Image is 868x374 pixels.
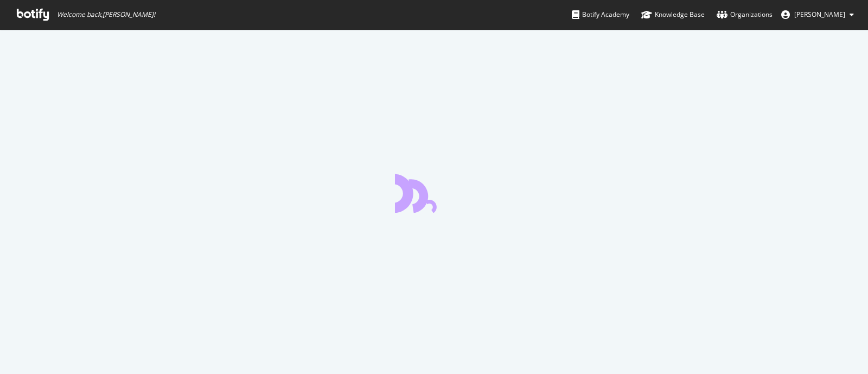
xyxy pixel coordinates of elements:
[57,10,155,19] span: Welcome back, [PERSON_NAME] !
[572,9,629,20] div: Botify Academy
[717,9,773,20] div: Organizations
[773,6,863,23] button: [PERSON_NAME]
[794,10,845,19] span: Chloe Dudley
[395,174,473,213] div: animation
[641,9,705,20] div: Knowledge Base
